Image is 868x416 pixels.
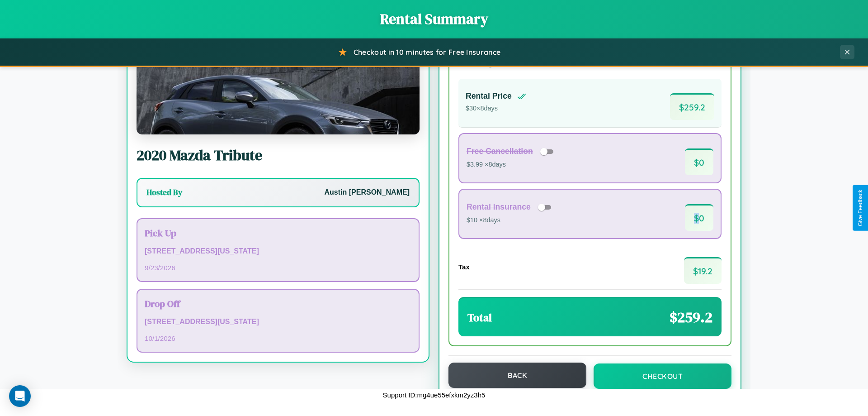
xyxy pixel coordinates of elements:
span: $ 19.2 [684,257,722,284]
p: 9 / 23 / 2026 [145,262,411,274]
h1: Rental Summary [9,9,859,29]
img: Mazda Tribute [137,44,420,134]
h4: Rental Insurance [467,202,531,212]
div: Open Intercom Messenger [9,385,31,407]
h2: 2020 Mazda Tribute [137,145,420,165]
span: Checkout in 10 minutes for Free Insurance [354,48,500,57]
p: $ 30 × 8 days [466,103,526,115]
h4: Rental Price [466,91,512,101]
h4: Tax [458,263,470,271]
span: $ 0 [685,204,713,231]
p: Austin [PERSON_NAME] [325,186,410,199]
p: [STREET_ADDRESS][US_STATE] [145,316,411,329]
p: $10 × 8 days [467,215,554,226]
h3: Drop Off [145,297,411,310]
span: $ 259.2 [670,93,714,120]
span: $ 0 [685,148,713,175]
button: Checkout [594,363,731,389]
p: Support ID: mg4ue55efxkm2yz3h5 [383,389,486,401]
p: [STREET_ADDRESS][US_STATE] [145,245,411,258]
h3: Pick Up [145,226,411,239]
p: $3.99 × 8 days [467,159,557,171]
div: Give Feedback [857,190,863,226]
h4: Free Cancellation [467,147,533,156]
span: $ 259.2 [670,307,712,327]
h3: Total [467,310,492,325]
p: 10 / 1 / 2026 [145,332,411,344]
button: Back [448,363,586,388]
h3: Hosted By [146,187,182,198]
